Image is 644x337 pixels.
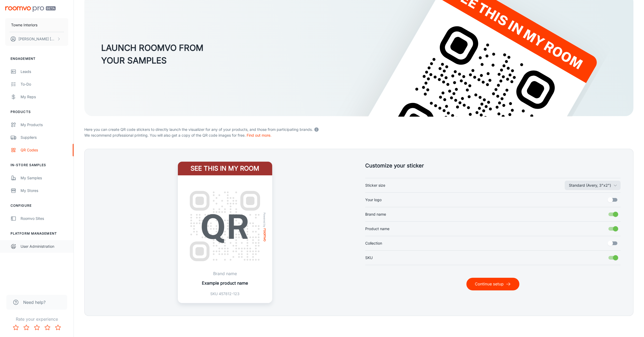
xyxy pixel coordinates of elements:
h3: LAUNCH ROOMVO FROM YOUR SAMPLES [101,42,203,67]
img: roomvo [264,229,266,241]
div: My Products [21,122,68,128]
div: My Stores [21,188,68,194]
div: To-do [21,81,68,87]
p: Brand name [202,270,248,277]
span: Need help? [23,299,46,305]
h5: Customize your sticker [365,162,621,170]
div: Leads [21,69,68,75]
p: Example product name [202,280,248,286]
button: Rate 3 star [32,322,42,333]
button: Rate 2 star [21,322,32,333]
button: Sticker size [565,181,621,190]
div: Suppliers [21,135,68,140]
span: Your logo [365,197,382,203]
span: Collection [365,240,382,246]
p: We recommend professional printing. You will also get a copy of the QR code images for free. [84,132,633,138]
p: [PERSON_NAME] [PERSON_NAME] [18,36,56,42]
div: QR Codes [21,147,68,153]
span: Product name [365,226,389,232]
a: Find out more. [247,133,271,137]
h4: See this in my room [178,162,272,175]
button: [PERSON_NAME] [PERSON_NAME] [5,32,68,46]
p: Rate your experience [4,316,69,322]
p: Towne Interiors [11,22,37,28]
button: Rate 1 star [11,322,21,333]
span: Powered by [262,212,267,227]
button: Rate 5 star [53,322,63,333]
button: Towne Interiors [5,18,68,32]
span: Brand name [365,211,386,217]
img: QR Code Example [184,185,266,267]
span: SKU [365,255,373,261]
button: Rate 4 star [42,322,53,333]
span: Sticker size [365,182,385,188]
div: Roomvo Sites [21,216,68,221]
button: Continue setup [466,278,519,290]
p: SKU 457812-123 [202,291,248,297]
div: My Samples [21,175,68,181]
div: My Reps [21,94,68,100]
p: Here you can create QR code stickers to directly launch the visualizer for any of your products, ... [84,126,633,132]
img: Roomvo PRO Beta [5,6,56,12]
div: User Administration [21,244,68,249]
